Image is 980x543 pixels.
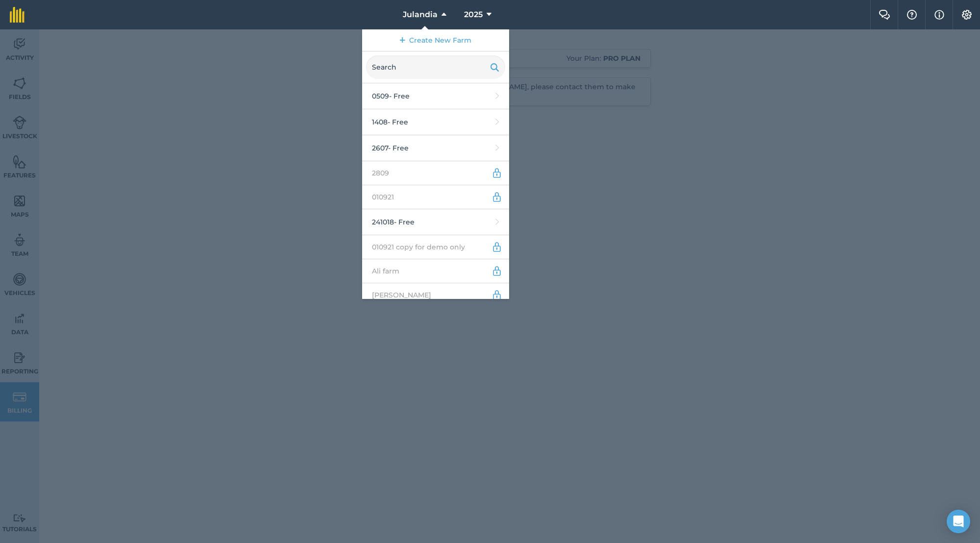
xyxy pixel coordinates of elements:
[491,167,502,179] img: svg+xml;base64,PD94bWwgdmVyc2lvbj0iMS4wIiBlbmNvZGluZz0idXRmLTgiPz4KPCEtLSBHZW5lcmF0b3I6IEFkb2JlIE...
[947,510,970,533] div: Open Intercom Messenger
[362,109,509,135] a: 1408- Free
[934,9,944,21] img: svg+xml;base64,PHN2ZyB4bWxucz0iaHR0cDovL3d3dy53My5vcmcvMjAwMC9zdmciIHdpZHRoPSIxNyIgaGVpZ2h0PSIxNy...
[362,259,509,283] a: Ali farm
[464,9,483,21] span: 2025
[362,235,509,259] a: 010921 copy for demo only
[906,10,918,20] img: A question mark icon
[491,265,502,277] img: svg+xml;base64,PD94bWwgdmVyc2lvbj0iMS4wIiBlbmNvZGluZz0idXRmLTgiPz4KPCEtLSBHZW5lcmF0b3I6IEFkb2JlIE...
[362,83,509,109] a: 0509- Free
[879,10,890,20] img: Two speech bubbles overlapping with the left bubble in the forefront
[362,135,509,161] a: 2607- Free
[366,55,505,79] input: Search
[490,61,499,73] img: svg+xml;base64,PHN2ZyB4bWxucz0iaHR0cDovL3d3dy53My5vcmcvMjAwMC9zdmciIHdpZHRoPSIxOSIgaGVpZ2h0PSIyNC...
[362,185,509,209] a: 010921
[362,209,509,235] a: 241018- Free
[362,29,509,51] a: Create New Farm
[403,9,438,21] span: Julandia
[491,191,502,203] img: svg+xml;base64,PD94bWwgdmVyc2lvbj0iMS4wIiBlbmNvZGluZz0idXRmLTgiPz4KPCEtLSBHZW5lcmF0b3I6IEFkb2JlIE...
[491,241,502,253] img: svg+xml;base64,PD94bWwgdmVyc2lvbj0iMS4wIiBlbmNvZGluZz0idXRmLTgiPz4KPCEtLSBHZW5lcmF0b3I6IEFkb2JlIE...
[10,7,24,23] img: fieldmargin Logo
[491,289,502,301] img: svg+xml;base64,PD94bWwgdmVyc2lvbj0iMS4wIiBlbmNvZGluZz0idXRmLTgiPz4KPCEtLSBHZW5lcmF0b3I6IEFkb2JlIE...
[362,283,509,307] a: [PERSON_NAME]
[961,10,973,20] img: A cog icon
[362,161,509,185] a: 2809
